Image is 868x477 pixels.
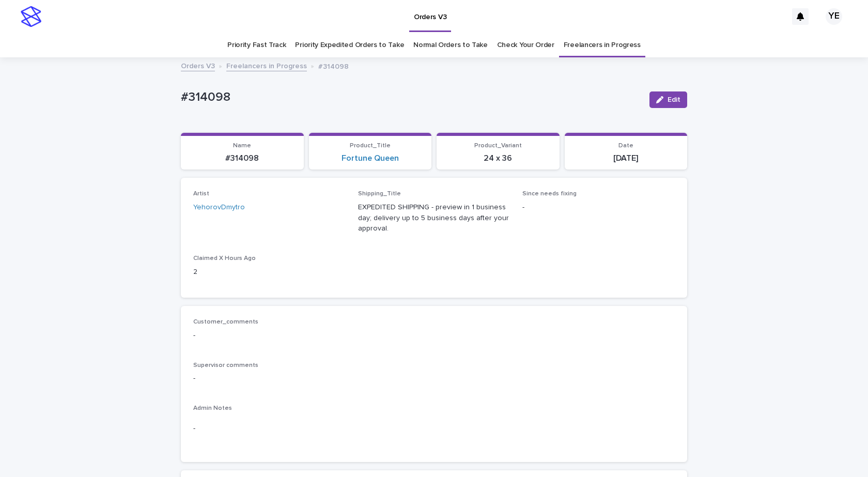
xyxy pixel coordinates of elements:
a: Priority Fast Track [227,33,286,57]
span: Artist [193,191,209,197]
a: YehorovDmytro [193,202,245,213]
a: Freelancers in Progress [564,33,641,57]
a: Fortune Queen [342,153,399,163]
p: [DATE] [571,153,681,163]
p: 2 [193,267,346,278]
p: - [522,202,675,213]
a: Check Your Order [497,33,554,57]
p: #314098 [181,90,641,105]
span: Date [618,143,633,149]
span: Name [233,143,251,149]
span: Shipping_Title [358,191,401,197]
p: #314098 [318,60,349,71]
p: #314098 [187,153,298,163]
button: Edit [649,91,687,108]
a: Orders V3 [181,59,215,71]
span: Product_Variant [474,143,522,149]
p: - [193,423,675,434]
span: Admin Notes [193,405,232,411]
img: stacker-logo-s-only.png [21,6,41,27]
a: Normal Orders to Take [413,33,488,57]
span: Customer_comments [193,319,258,325]
div: YE [826,8,842,25]
span: Edit [668,96,680,103]
span: Since needs fixing [522,191,577,197]
p: 24 x 36 [443,153,553,163]
a: Freelancers in Progress [226,59,307,71]
span: Claimed X Hours Ago [193,255,256,261]
p: - [193,373,675,384]
p: - [193,330,675,341]
a: Priority Expedited Orders to Take [295,33,404,57]
p: EXPEDITED SHIPPING - preview in 1 business day; delivery up to 5 business days after your approval. [358,202,510,234]
span: Product_Title [350,143,391,149]
span: Supervisor comments [193,362,258,368]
